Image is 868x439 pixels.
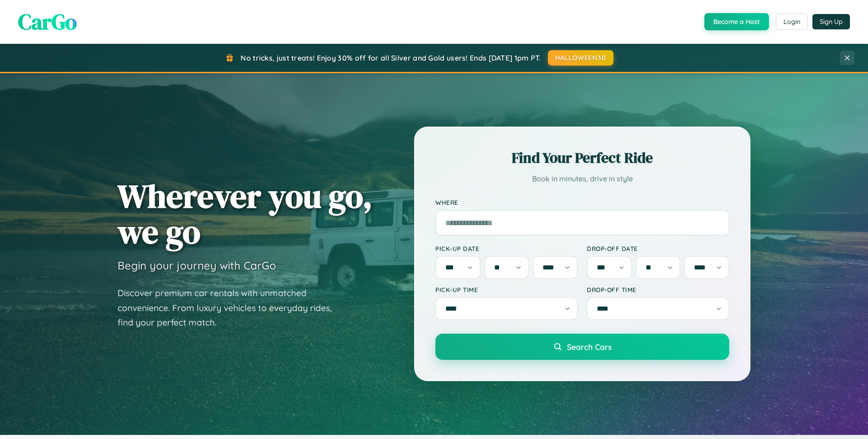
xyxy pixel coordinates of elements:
[118,286,344,330] p: Discover premium car rentals with unmatched convenience. From luxury vehicles to everyday rides, ...
[548,50,613,66] button: HALLOWEEN30
[241,53,541,62] span: No tricks, just treats! Enjoy 30% off for all Silver and Gold users! Ends [DATE] 1pm PT.
[587,245,729,252] label: Drop-off Date
[704,13,769,30] button: Become a Host
[435,148,729,168] h2: Find Your Perfect Ride
[435,199,729,207] label: Where
[18,7,77,37] span: CarGo
[435,334,729,360] button: Search Cars
[776,14,808,30] button: Login
[118,259,276,272] h3: Begin your journey with CarGo
[812,14,850,29] button: Sign Up
[587,286,729,293] label: Drop-off Time
[435,245,578,252] label: Pick-up Date
[435,286,578,293] label: Pick-up Time
[118,178,373,250] h1: Wherever you go, we go
[567,342,612,352] span: Search Cars
[435,172,729,185] p: Book in minutes, drive in style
